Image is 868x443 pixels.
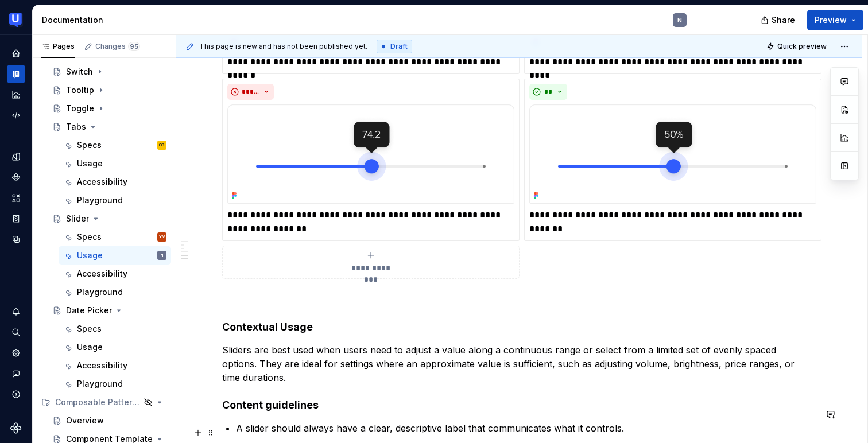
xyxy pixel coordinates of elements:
[815,14,847,26] span: Preview
[48,81,171,99] a: Tooltip
[677,15,682,25] div: N
[9,13,23,27] img: 41adf70f-fc1c-4662-8e2d-d2ab9c673b1b.png
[59,173,171,191] a: Accessibility
[222,398,816,412] h4: Content guidelines
[77,176,127,188] div: Accessibility
[7,189,25,207] a: Assets
[77,250,103,261] div: Usage
[66,121,86,133] div: Tabs
[7,364,25,383] button: Contact support
[772,14,795,26] span: Share
[763,38,832,55] button: Quick preview
[390,42,408,51] span: Draft
[59,320,171,338] a: Specs
[7,230,25,248] a: Data sources
[77,268,127,279] div: Accessibility
[227,104,514,204] img: 848f950e-3407-4946-bac3-26f86e045691.png
[48,209,171,228] a: Slider
[7,323,25,341] button: Search ⌘K
[66,84,94,96] div: Tooltip
[77,139,102,151] div: Specs
[59,154,171,173] a: Usage
[7,106,25,125] a: Code automation
[66,305,112,316] div: Date Picker
[77,286,123,298] div: Playground
[7,209,25,228] a: Storybook stories
[7,168,25,186] a: Components
[48,118,171,136] a: Tabs
[59,338,171,356] a: Usage
[7,302,25,321] button: Notifications
[66,213,89,224] div: Slider
[807,10,863,30] button: Preview
[77,158,103,169] div: Usage
[77,341,103,353] div: Usage
[66,66,93,77] div: Switch
[77,231,102,243] div: Specs
[10,422,22,434] svg: Supernova Logo
[48,63,171,81] a: Switch
[236,421,816,435] p: A slider should always have a clear, descriptive label that communicates what it controls.
[42,14,171,26] div: Documentation
[59,283,171,301] a: Playground
[7,147,25,166] a: Design tokens
[77,195,123,206] div: Playground
[777,42,827,51] span: Quick preview
[59,191,171,209] a: Playground
[755,10,803,30] button: Share
[7,65,25,83] a: Documentation
[77,360,127,371] div: Accessibility
[59,356,171,375] a: Accessibility
[77,323,102,335] div: Specs
[7,344,25,362] a: Settings
[199,42,367,51] span: This page is new and has not been published yet.
[59,228,171,246] a: SpecsYM
[7,86,25,104] a: Analytics
[48,301,171,320] a: Date Picker
[77,378,123,390] div: Playground
[161,250,163,261] div: N
[7,44,25,63] a: Home
[59,136,171,154] a: SpecsOB
[222,321,313,333] strong: Contextual Usage
[59,265,171,283] a: Accessibility
[41,42,75,51] div: Pages
[66,103,94,114] div: Toggle
[66,415,104,426] div: Overview
[59,246,171,265] a: UsageN
[159,139,165,151] div: OB
[222,343,816,384] p: Sliders are best used when users need to adjust a value along a continuous range or select from a...
[48,99,171,118] a: Toggle
[529,104,816,204] img: 8306dd0c-060e-428b-b7c4-203606d14566.png
[37,393,171,411] div: Composable Patterns
[48,411,171,430] a: Overview
[95,42,140,51] div: Changes
[128,42,140,51] span: 95
[59,375,171,393] a: Playground
[55,397,140,408] div: Composable Patterns
[159,231,165,243] div: YM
